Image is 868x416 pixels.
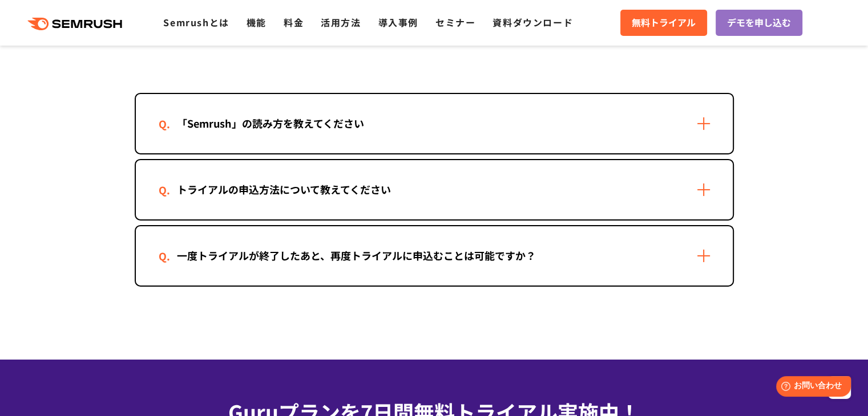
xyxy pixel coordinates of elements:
[284,15,304,29] a: 料金
[492,15,573,29] a: 資料ダウンロード
[632,15,696,30] span: 無料トライアル
[435,15,475,29] a: セミナー
[716,10,802,36] a: デモを申し込む
[766,372,855,403] iframe: Help widget launcher
[159,181,409,198] div: トライアルの申込方法について教えてください
[378,15,418,29] a: 導入事例
[247,15,267,29] a: 機能
[159,247,554,264] div: 一度トライアルが終了したあと、再度トライアルに申込むことは可能ですか？
[159,115,382,132] div: 「Semrush」の読み方を教えてください
[727,15,791,30] span: デモを申し込む
[620,10,707,36] a: 無料トライアル
[163,15,229,29] a: Semrushとは
[321,15,361,29] a: 活用方法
